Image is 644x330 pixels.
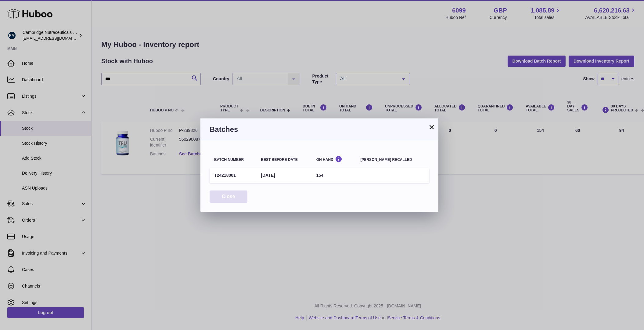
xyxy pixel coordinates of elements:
td: T24218001 [210,168,256,183]
td: [DATE] [256,168,311,183]
div: On Hand [316,156,351,161]
td: 154 [312,168,356,183]
button: × [428,123,435,131]
div: Batch number [214,158,252,162]
button: Close [210,190,247,203]
h3: Batches [210,125,429,134]
div: [PERSON_NAME] recalled [361,158,425,162]
div: Best before date [261,158,307,162]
